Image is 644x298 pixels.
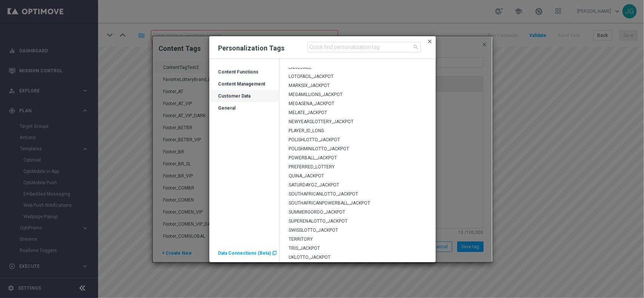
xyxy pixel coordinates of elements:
[289,182,339,188] span: SATURDAYOZ_JACKPOT
[289,191,358,197] span: SOUTHAFRICANLOTTO_JACKPOT
[280,109,436,118] div: Press SPACE to select this row.
[289,200,370,206] span: SOUTHAFRICANPOWERBALL_JACKPOT
[209,102,280,114] div: Press SPACE to select this row.
[209,66,280,78] div: Press SPACE to select this row.
[280,235,436,244] div: Press SPACE to select this row.
[209,105,280,117] div: General
[209,69,280,81] div: Content Functions
[280,127,436,136] div: Press SPACE to select this row.
[280,208,436,217] div: Press SPACE to select this row.
[280,154,436,163] div: Press SPACE to select this row.
[280,226,436,235] div: Press SPACE to select this row.
[209,90,280,102] div: Press SPACE to deselect this row.
[218,44,285,53] h2: Personalization Tags
[209,78,280,90] div: Press SPACE to select this row.
[289,219,347,224] span: SUPERENALOTTO_JACKPOT
[280,172,436,181] div: Press SPACE to select this row.
[218,251,271,256] span: Data Connections (Beta)
[280,217,436,226] div: Press SPACE to select this row.
[289,101,334,106] span: MEGASENA_JACKPOT
[289,119,354,124] span: NEWYEARSLOTTERY_JACKPOT
[289,209,345,215] span: SUMMERGORDO_JACKPOT
[209,81,280,93] div: Content Management
[280,190,436,199] div: Press SPACE to select this row.
[280,90,436,99] div: Press SPACE to select this row.
[289,74,334,79] span: LOTOFACIL_JACKPOT
[280,145,436,154] div: Press SPACE to select this row.
[280,118,436,127] div: Press SPACE to select this row.
[289,173,324,179] span: QUINA_JACKPOT
[280,253,436,262] div: Press SPACE to select this row.
[289,164,335,170] span: PREFERRED_LOTTERY
[289,110,327,115] span: MELATE_JACKPOT
[272,251,277,255] span: 
[289,128,324,133] span: PLAYER_ID_LONG
[413,44,419,50] span: search
[289,83,330,88] span: MARKSIX_JACKPOT
[289,237,313,242] span: TERRITORY
[289,92,343,97] span: MEGAMILLIONS_JACKPOT
[289,228,338,233] span: SWISSLOTTO_JACKPOT
[280,199,436,208] div: Press SPACE to select this row.
[427,38,433,44] span: close
[280,99,436,109] div: Press SPACE to select this row.
[209,93,280,105] div: Customer Data
[280,81,436,90] div: Press SPACE to select this row.
[289,146,349,151] span: POLISHMINILOTTO_JACKPOT
[280,181,436,190] div: Press SPACE to select this row.
[280,244,436,253] div: Press SPACE to select this row.
[280,72,436,81] div: Press SPACE to select this row.
[307,42,421,52] input: Quick find personalization tag
[289,246,320,251] span: TRIS_JACKPOT
[289,155,337,160] span: POWERBALL_JACKPOT
[289,137,340,142] span: POLISHLOTTO_JACKPOT
[289,255,330,260] span: UKLOTTO_JACKPOT
[280,136,436,145] div: Press SPACE to select this row.
[280,163,436,172] div: Press SPACE to select this row.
